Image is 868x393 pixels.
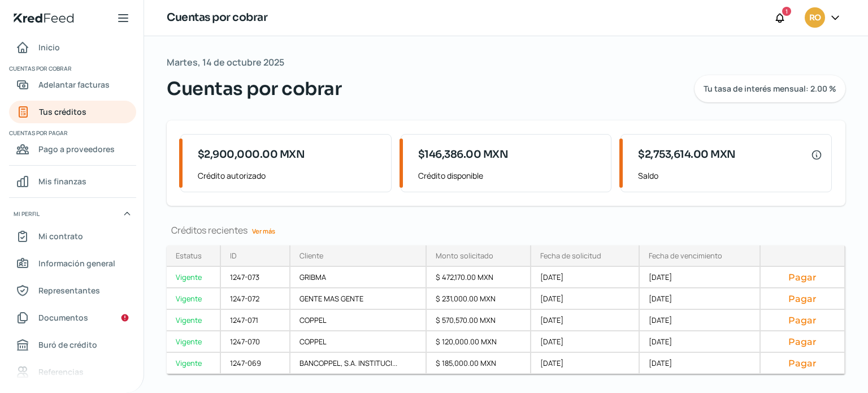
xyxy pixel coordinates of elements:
span: Mi perfil [14,209,40,219]
span: Mi contrato [38,229,83,243]
a: Referencias [9,361,136,383]
a: Vigente [167,353,221,374]
a: Tus créditos [9,101,136,123]
div: Monto solicitado [436,251,493,261]
div: Créditos recientes [167,224,845,236]
div: 1247-069 [221,353,290,374]
span: Cuentas por cobrar [167,75,341,102]
span: $2,753,614.00 MXN [638,147,736,162]
div: COPPEL [290,331,427,353]
span: Cuentas por cobrar [9,63,134,74]
a: Vigente [167,267,221,288]
span: Buró de crédito [38,338,97,352]
a: Mi contrato [9,225,136,248]
a: Información general [9,252,136,275]
span: RO [809,11,821,25]
button: Pagar [770,357,835,369]
span: Tu tasa de interés mensual: 2.00 % [704,85,836,93]
div: $ 570,570.00 MXN [427,310,532,331]
div: Estatus [176,251,202,261]
a: Ver más [248,222,280,240]
div: 1247-072 [221,288,290,310]
span: Tus créditos [39,105,86,119]
div: [DATE] [640,288,761,310]
div: 1247-070 [221,331,290,353]
div: ID [230,251,237,261]
span: Adelantar facturas [38,77,110,92]
span: Crédito autorizado [198,169,382,183]
span: Inicio [38,40,60,54]
div: 1247-073 [221,267,290,288]
div: [DATE] [531,310,640,331]
a: Buró de crédito [9,334,136,356]
div: Cliente [300,251,323,261]
span: Cuentas por pagar [9,128,134,138]
div: $ 185,000.00 MXN [427,353,532,374]
a: Adelantar facturas [9,74,136,96]
button: Pagar [770,314,835,326]
div: GRIBMA [290,267,427,288]
span: Mis finanzas [38,174,86,188]
span: $2,900,000.00 MXN [198,147,305,162]
a: Pago a proveedores [9,138,136,161]
span: Martes, 14 de octubre 2025 [167,54,284,71]
div: [DATE] [640,331,761,353]
div: 1247-071 [221,310,290,331]
a: Vigente [167,288,221,310]
h1: Cuentas por cobrar [167,10,267,26]
div: [DATE] [640,267,761,288]
div: [DATE] [640,310,761,331]
div: Fecha de vencimiento [649,251,722,261]
div: [DATE] [531,267,640,288]
a: Vigente [167,331,221,353]
button: Pagar [770,271,835,283]
div: [DATE] [531,353,640,374]
span: Pago a proveedores [38,142,115,156]
span: Representantes [38,283,100,297]
a: Inicio [9,36,136,59]
div: $ 231,000.00 MXN [427,288,532,310]
button: Pagar [770,336,835,347]
div: $ 472,170.00 MXN [427,267,532,288]
button: Pagar [770,293,835,304]
span: $146,386.00 MXN [418,147,509,162]
div: COPPEL [290,310,427,331]
div: [DATE] [640,353,761,374]
span: Crédito disponible [418,169,602,183]
div: $ 120,000.00 MXN [427,331,532,353]
span: Saldo [638,169,822,183]
div: [DATE] [531,288,640,310]
div: [DATE] [531,331,640,353]
span: 1 [785,6,788,16]
div: GENTE MAS GENTE [290,288,427,310]
a: Vigente [167,310,221,331]
div: BANCOPPEL, S.A. INSTITUCI... [290,353,427,374]
span: Documentos [38,310,88,325]
span: Información general [38,256,115,270]
a: Mis finanzas [9,170,136,193]
a: Documentos [9,306,136,329]
div: Fecha de solicitud [540,251,601,261]
span: Referencias [38,365,84,379]
a: Representantes [9,279,136,302]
